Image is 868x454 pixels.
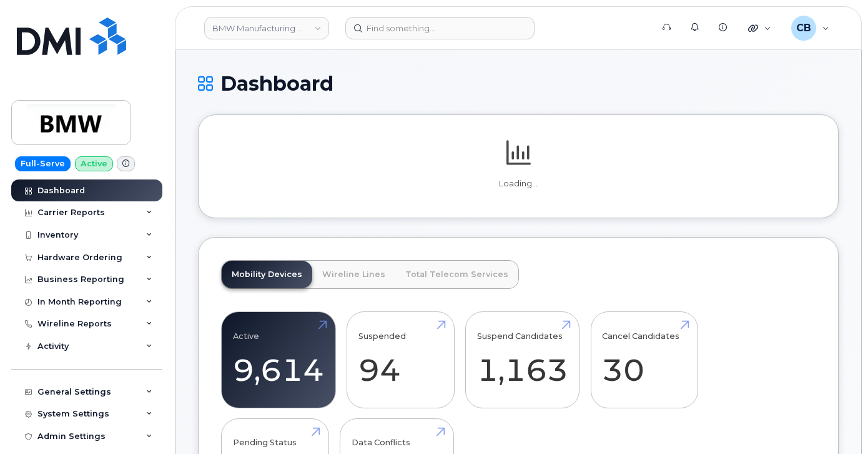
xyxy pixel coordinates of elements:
a: Suspend Candidates 1,163 [477,319,568,401]
a: Wireline Lines [312,261,395,288]
p: Loading... [221,178,816,189]
a: Total Telecom Services [395,261,518,288]
a: Mobility Devices [222,261,312,288]
a: Active 9,614 [233,319,324,401]
h1: Dashboard [198,73,839,94]
a: Suspended 94 [358,319,443,401]
a: Cancel Candidates 30 [602,319,686,401]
